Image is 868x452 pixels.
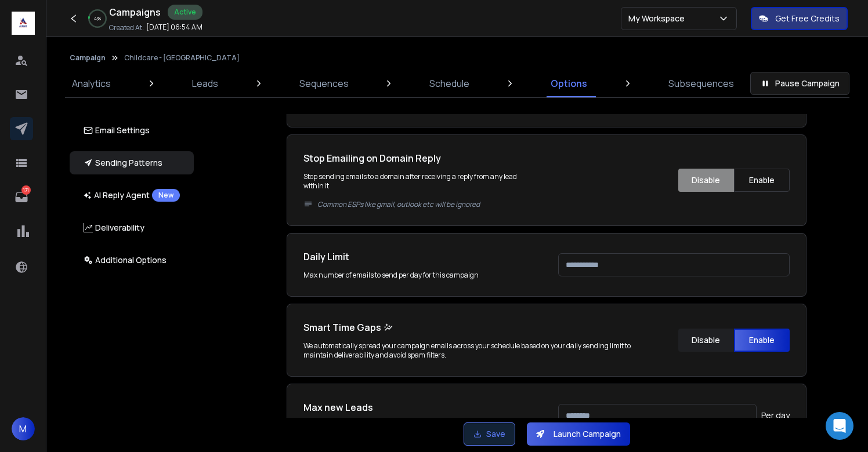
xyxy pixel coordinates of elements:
[65,70,118,97] a: Analytics
[70,53,106,63] button: Campaign
[628,13,689,24] p: My Workspace
[124,53,240,63] p: Childcare - [GEOGRAPHIC_DATA]
[109,5,161,19] h1: Campaigns
[94,15,101,22] p: 4 %
[70,119,194,142] button: Email Settings
[299,76,349,90] p: Sequences
[10,185,33,209] a: 171
[826,412,853,440] div: Open Intercom Messenger
[168,5,202,20] div: Active
[146,23,202,32] p: [DATE] 06:54 AM
[12,12,35,35] img: logo
[751,7,848,30] button: Get Free Credits
[72,76,111,90] p: Analytics
[21,185,31,195] p: 171
[422,70,476,97] a: Schedule
[668,76,734,90] p: Subsequences
[551,76,587,90] p: Options
[544,70,594,97] a: Options
[292,70,356,97] a: Sequences
[84,125,150,136] p: Email Settings
[750,72,849,95] button: Pause Campaign
[429,76,469,90] p: Schedule
[775,13,840,24] p: Get Free Credits
[192,76,218,90] p: Leads
[12,417,35,440] button: M
[185,70,225,97] a: Leads
[661,70,741,97] a: Subsequences
[109,23,144,32] p: Created At:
